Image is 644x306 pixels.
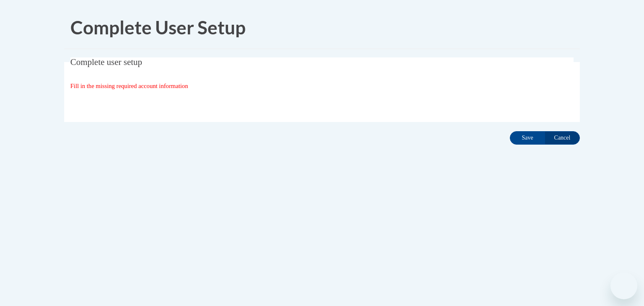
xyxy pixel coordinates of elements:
input: Save [510,131,545,145]
span: Fill in the missing required account information [70,83,188,89]
span: Complete User Setup [70,16,246,38]
input: Cancel [545,131,580,145]
iframe: Button to launch messaging window [610,272,637,299]
span: Complete user setup [70,57,142,67]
